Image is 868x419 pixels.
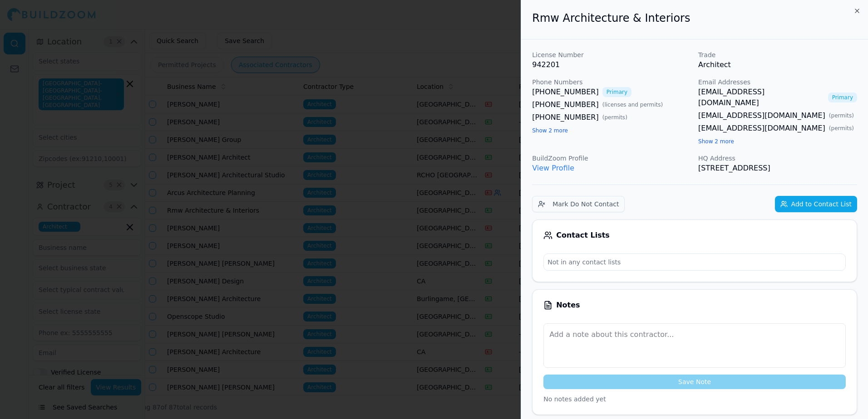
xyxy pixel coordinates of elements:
span: ( permits ) [829,125,854,132]
span: ( licenses and permits ) [602,101,663,108]
p: Email Addresses [698,78,857,87]
button: Show 2 more [532,127,568,134]
div: Notes [543,301,846,310]
a: [EMAIL_ADDRESS][DOMAIN_NAME] [698,123,825,134]
p: Not in any contact lists [544,254,845,270]
a: [EMAIL_ADDRESS][DOMAIN_NAME] [698,87,824,108]
a: [PHONE_NUMBER] [532,99,599,110]
a: View Profile [532,164,574,172]
button: Add to Contact List [775,196,857,212]
h2: Rmw Architecture & Interiors [532,11,857,25]
p: License Number [532,50,691,59]
p: HQ Address [698,154,857,163]
button: Show 2 more [698,138,734,145]
p: Phone Numbers [532,78,691,87]
span: Primary [602,87,631,97]
p: Trade [698,50,857,59]
p: 942201 [532,59,691,70]
p: Architect [698,59,857,70]
button: Mark Do Not Contact [532,196,625,212]
a: [PHONE_NUMBER] [532,87,599,97]
a: [PHONE_NUMBER] [532,112,599,123]
span: Primary [828,93,857,102]
span: ( permits ) [602,114,627,121]
p: [STREET_ADDRESS] [698,163,857,174]
span: ( permits ) [829,112,854,119]
p: BuildZoom Profile [532,154,691,163]
p: No notes added yet [543,395,846,404]
div: Contact Lists [543,231,846,240]
a: [EMAIL_ADDRESS][DOMAIN_NAME] [698,110,825,121]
